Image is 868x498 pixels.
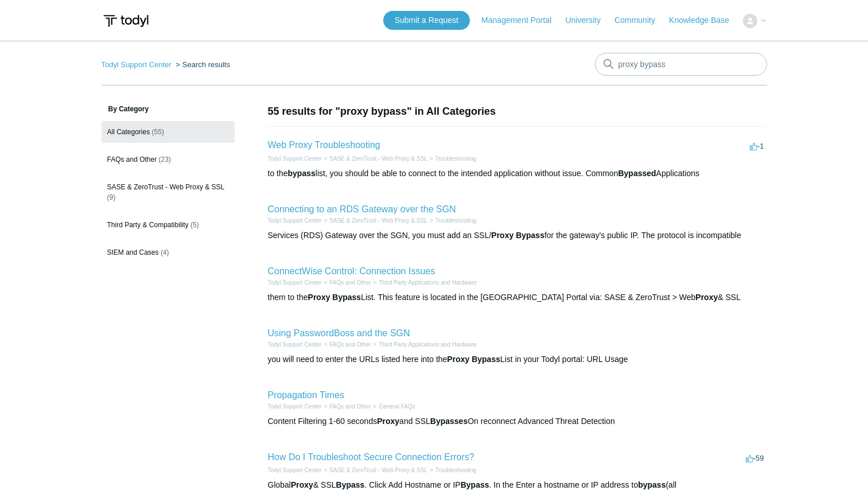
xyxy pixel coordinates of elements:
em: Proxy [291,480,313,489]
a: Troubleshooting [435,467,476,473]
a: Todyl Support Center [268,403,322,410]
em: Proxy Bypass [308,293,361,302]
a: FAQs and Other (23) [102,149,235,170]
h3: By Category [102,104,235,114]
span: (23) [159,155,171,164]
li: SASE & ZeroTrust - Web Proxy & SSL [321,216,427,225]
em: Bypass [461,480,489,489]
span: (4) [161,248,169,256]
a: SASE & ZeroTrust - Web Proxy & SSL [329,217,427,224]
span: All Categories [107,128,150,136]
a: General FAQs [379,403,415,410]
em: Bypassed [618,169,656,178]
em: Proxy [695,293,718,302]
a: Web Proxy Troubleshooting [268,140,380,150]
a: Todyl Support Center [268,341,322,348]
li: Todyl Support Center [268,340,322,349]
a: University [565,14,612,26]
span: (55) [152,128,164,136]
em: Bypass [336,480,365,489]
img: Todyl Support Center Help Center home page [102,10,150,32]
li: Troubleshooting [427,216,476,225]
li: FAQs and Other [321,402,371,411]
em: bypass [638,480,665,489]
li: Todyl Support Center [268,154,322,163]
a: ConnectWise Control: Connection Issues [268,266,435,276]
a: Community [614,14,667,26]
a: FAQs and Other [329,341,371,348]
div: you will need to enter the URLs listed here into the List in your Todyl portal: URL Usage [268,353,767,365]
a: Connecting to an RDS Gateway over the SGN [268,204,456,214]
a: Third Party Applications and Hardware [379,341,477,348]
a: Troubleshooting [435,155,476,162]
a: How Do I Troubleshoot Secure Connection Errors? [268,452,474,462]
div: them to the List. This feature is located in the [GEOGRAPHIC_DATA] Portal via: SASE & ZeroTrust >... [268,291,767,304]
em: bypass [288,169,316,178]
a: Using PasswordBoss and the SGN [268,328,410,338]
a: Todyl Support Center [268,467,322,473]
em: Bypasses [430,417,468,426]
a: SASE & ZeroTrust - Web Proxy & SSL (9) [102,176,235,208]
a: Third Party & Compatibility (5) [102,214,235,236]
input: Search [595,53,767,76]
a: Todyl Support Center [268,155,322,162]
li: Troubleshooting [427,466,476,474]
li: Todyl Support Center [102,60,174,69]
span: FAQs and Other [107,155,157,164]
li: Search results [173,60,230,69]
span: -1 [750,142,764,150]
em: Proxy Bypass [447,355,500,364]
em: Proxy Bypass [491,231,544,240]
a: Third Party Applications and Hardware [379,279,477,286]
li: FAQs and Other [321,340,371,349]
span: (5) [190,221,199,229]
a: Todyl Support Center [102,60,172,69]
div: Content Filtering 1-60 seconds and SSL On reconnect Advanced Threat Detection [268,415,767,427]
li: Troubleshooting [427,154,476,163]
div: Services (RDS) Gateway over the SGN, you must add an SSL/ for the gateway's public IP. The protoc... [268,229,767,242]
a: Management Portal [481,14,563,26]
span: SASE & ZeroTrust - Web Proxy & SSL [107,183,225,191]
span: (9) [107,193,116,201]
a: SASE & ZeroTrust - Web Proxy & SSL [329,467,427,473]
a: FAQs and Other [329,279,371,286]
li: Todyl Support Center [268,216,322,225]
span: SIEM and Cases [107,248,159,256]
li: FAQs and Other [321,278,371,287]
a: FAQs and Other [329,403,371,410]
li: SASE & ZeroTrust - Web Proxy & SSL [321,154,427,163]
a: SIEM and Cases (4) [102,242,235,263]
a: All Categories (55) [102,121,235,143]
span: -59 [746,454,764,462]
li: Todyl Support Center [268,402,322,411]
a: Troubleshooting [435,217,476,224]
li: General FAQs [371,402,415,411]
li: Third Party Applications and Hardware [371,340,477,349]
li: SASE & ZeroTrust - Web Proxy & SSL [321,466,427,474]
a: SASE & ZeroTrust - Web Proxy & SSL [329,155,427,162]
h1: 55 results for "proxy bypass" in All Categories [268,104,767,119]
span: Third Party & Compatibility [107,221,189,229]
li: Todyl Support Center [268,466,322,474]
a: Todyl Support Center [268,217,322,224]
a: Submit a Request [383,11,470,30]
a: Knowledge Base [669,14,741,26]
li: Todyl Support Center [268,278,322,287]
div: to the list, you should be able to connect to the intended application without issue. Common Appl... [268,168,767,180]
em: Proxy [377,417,399,426]
div: Global & SSL . Click Add Hostname or IP . In the Enter a hostname or IP address to (all [268,479,767,491]
li: Third Party Applications and Hardware [371,278,477,287]
a: Todyl Support Center [268,279,322,286]
a: Propagation Times [268,390,344,400]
